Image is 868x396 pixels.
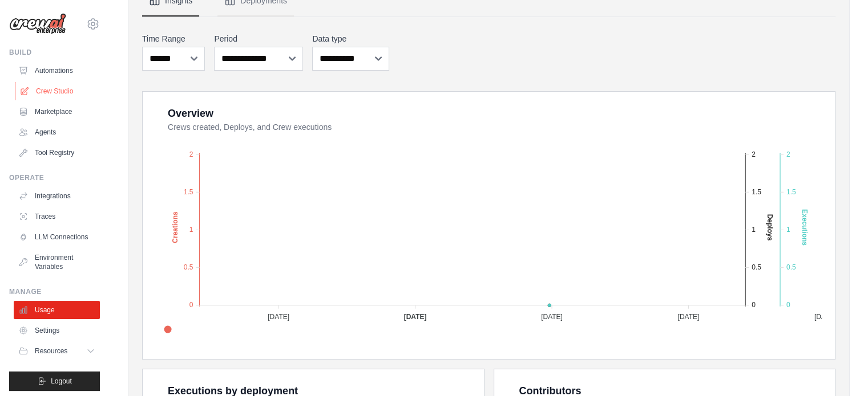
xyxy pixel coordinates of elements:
[14,187,100,205] a: Integrations
[14,248,100,276] a: Environment Variables
[9,371,100,391] button: Logout
[189,301,193,309] tspan: 0
[752,187,761,195] tspan: 1.5
[15,82,101,100] a: Crew Studio
[189,150,193,158] tspan: 2
[171,211,179,243] text: Creations
[312,33,389,44] label: Data type
[752,301,756,309] tspan: 0
[14,228,100,246] a: LLM Connections
[14,144,100,162] a: Tool Registry
[786,226,790,234] tspan: 1
[9,287,100,296] div: Manage
[14,103,100,121] a: Marketplace
[9,13,66,35] img: Logo
[214,33,303,44] label: Period
[184,263,193,271] tspan: 0.5
[752,226,756,234] tspan: 1
[14,342,100,360] button: Resources
[9,48,100,57] div: Build
[142,33,205,44] label: Time Range
[168,121,821,133] dt: Crews created, Deploys, and Crew executions
[766,214,774,240] text: Deploys
[51,377,72,386] span: Logout
[677,312,699,320] tspan: [DATE]
[786,187,796,195] tspan: 1.5
[14,62,100,80] a: Automations
[14,123,100,141] a: Agents
[189,226,193,234] tspan: 1
[752,150,756,158] tspan: 2
[404,312,427,320] tspan: [DATE]
[786,150,790,158] tspan: 2
[801,209,809,246] text: Executions
[14,207,100,226] a: Traces
[184,187,193,195] tspan: 1.5
[168,105,213,121] div: Overview
[9,173,100,182] div: Operate
[786,263,796,271] tspan: 0.5
[268,312,289,320] tspan: [DATE]
[14,301,100,319] a: Usage
[35,346,67,356] span: Resources
[541,312,563,320] tspan: [DATE]
[814,312,836,320] tspan: [DATE]
[786,301,790,309] tspan: 0
[14,321,100,340] a: Settings
[752,263,761,271] tspan: 0.5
